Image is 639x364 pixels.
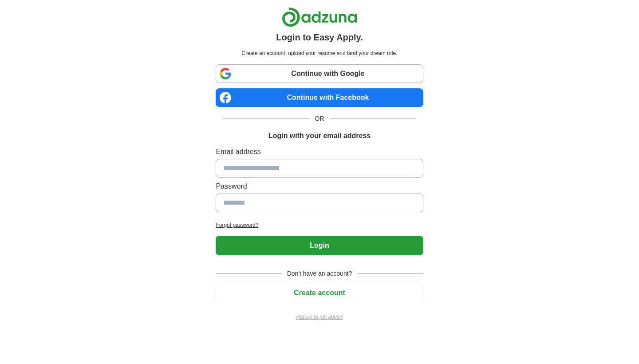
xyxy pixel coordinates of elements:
[276,31,363,44] h1: Login to Easy Apply.
[216,221,423,229] a: Forgot password?
[216,88,423,107] a: Continue with Facebook
[216,289,423,297] a: Create account
[268,131,371,141] h1: Login with your email address
[216,284,423,302] button: Create account
[216,313,423,321] a: Return to job advert
[282,269,358,278] span: Don't have an account?
[216,236,423,255] button: Login
[216,146,423,157] label: Email address
[310,114,330,123] span: OR
[217,49,421,57] p: Create an account, upload your resume and land your dream role.
[216,64,423,83] a: Continue with Google
[282,7,357,27] img: Adzuna logo
[216,181,423,192] label: Password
